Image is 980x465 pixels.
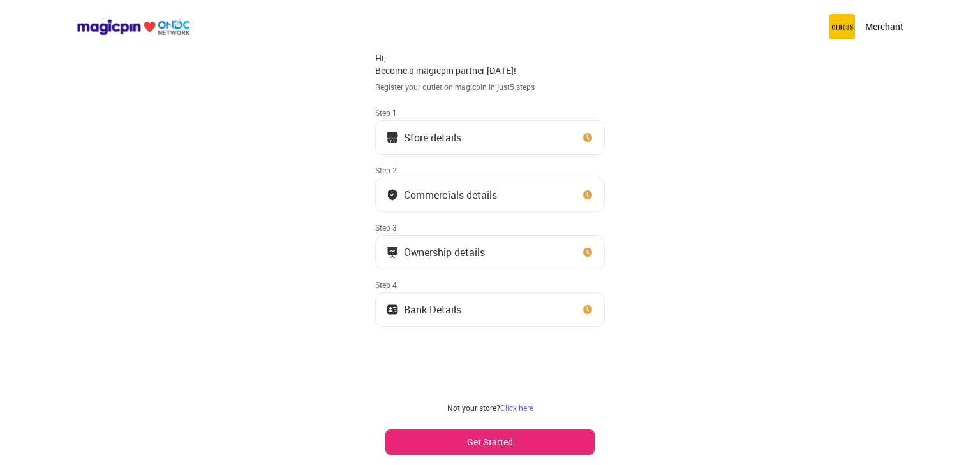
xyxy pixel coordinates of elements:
[581,303,594,316] img: clock_icon_new.67dbf243.svg
[865,20,903,33] p: Merchant
[375,52,605,76] div: Hi, Become a magicpin partner [DATE]!
[581,131,594,144] img: clock_icon_new.67dbf243.svg
[375,108,605,118] div: Step 1
[386,131,399,144] img: storeIcon.9b1f7264.svg
[386,189,399,201] img: bank_details_tick.fdc3558c.svg
[447,403,500,413] span: Not your store?
[404,306,461,313] div: Bank Details
[829,14,855,39] img: circus.b677b59b.png
[581,246,594,259] img: clock_icon_new.67dbf243.svg
[404,134,461,141] div: Store details
[404,192,497,198] div: Commercials details
[77,18,190,36] img: ondc-logo-new-small.8a59708e.svg
[375,82,605,92] div: Register your outlet on magicpin in just 5 steps
[404,249,485,255] div: Ownership details
[375,120,605,155] button: Store details
[386,246,399,259] img: commercials_icon.983f7837.svg
[375,178,605,212] button: Commercials details
[581,189,594,201] img: clock_icon_new.67dbf243.svg
[385,429,595,455] button: Get Started
[375,280,605,290] div: Step 4
[375,235,605,269] button: Ownership details
[375,222,605,232] div: Step 3
[386,303,399,316] img: ownership_icon.37569ceb.svg
[375,165,605,175] div: Step 2
[500,403,533,413] a: Click here
[375,292,605,327] button: Bank Details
